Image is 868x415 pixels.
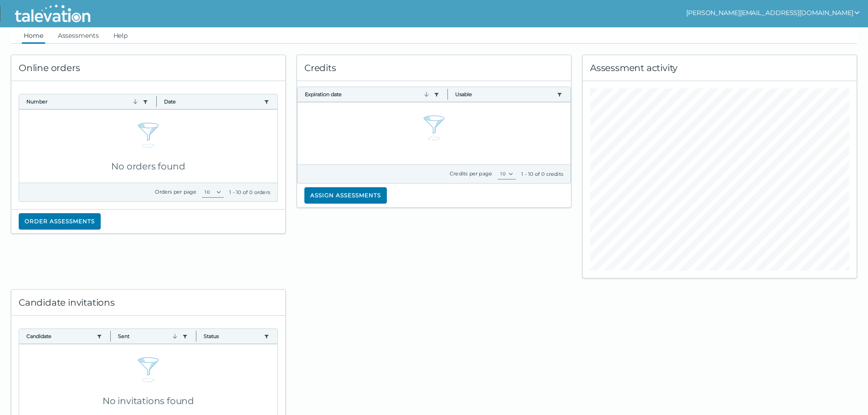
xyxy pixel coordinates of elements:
label: Credits per page [450,170,492,177]
button: Candidate [26,333,93,340]
div: Credits [297,55,571,81]
button: Date [164,98,260,105]
button: Order assessments [19,213,101,230]
img: Talevation_Logo_Transparent_white.png [11,2,94,25]
button: Sent [118,333,178,340]
div: Candidate invitations [11,290,285,316]
button: Column resize handle [193,326,199,346]
span: No orders found [111,161,185,172]
span: No invitations found [103,395,194,406]
button: Column resize handle [108,326,113,346]
button: Number [26,98,139,105]
a: Assessments [56,27,101,44]
button: Expiration date [305,91,430,98]
button: Column resize handle [445,84,451,104]
a: Help [112,27,130,44]
button: Assign assessments [304,187,387,204]
button: Column resize handle [154,92,159,111]
button: Usable [455,91,553,98]
div: 1 - 10 of 0 orders [229,189,270,196]
button: Status [204,333,260,340]
div: Online orders [11,55,285,81]
a: Home [22,27,45,44]
div: 1 - 10 of 0 credits [521,170,563,178]
label: Orders per page [155,189,196,195]
button: show user actions [686,7,861,18]
div: Assessment activity [583,55,857,81]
